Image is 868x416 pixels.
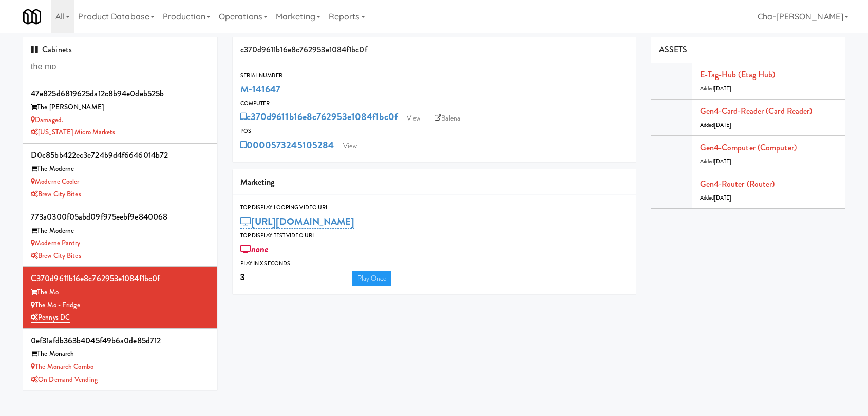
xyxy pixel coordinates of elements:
a: The Monarch Combo [31,362,93,371]
div: Play in X seconds [240,259,628,269]
a: On Demand Vending [31,374,98,384]
span: Added [700,121,732,129]
a: E-tag-hub (Etag Hub) [700,69,776,81]
div: c370d9611b16e8c762953e1084f1bc0f [31,271,210,286]
a: c370d9611b16e8c762953e1084f1bc0f [240,110,398,124]
a: View [338,138,362,154]
a: Moderne Pantry [31,238,81,248]
a: Brew City Bites [31,189,81,199]
div: Serial Number [240,71,628,81]
span: [DATE] [714,85,732,92]
a: 0000573245105284 [240,138,334,152]
a: View [402,111,425,126]
span: ASSETS [659,44,688,55]
span: [DATE] [714,157,732,165]
li: 773a0300f05abd09f975eebf9e840068The Moderne Moderne PantryBrew City Bites [23,205,217,267]
div: The Moderne [31,163,210,175]
div: The [PERSON_NAME] [31,101,210,114]
a: Damaged. [31,115,63,125]
a: none [240,242,269,256]
div: Top Display Test Video Url [240,231,628,241]
a: The Mo - Fridge [31,300,80,310]
li: c370d9611b16e8c762953e1084f1bc0fThe Mo The Mo - FridgePennys DC [23,267,217,328]
a: Play Once [352,271,392,286]
span: [DATE] [714,194,732,202]
img: Micromart [23,8,41,26]
a: Brew City Bites [31,251,81,261]
a: Balena [429,111,465,126]
a: M-141647 [240,82,281,96]
a: Gen4-card-reader (Card Reader) [700,105,813,117]
li: 0ef31afdb363b4045f49b6a0de85d712The Monarch The Monarch ComboOn Demand Vending [23,329,217,390]
div: POS [240,126,628,136]
span: [DATE] [714,121,732,129]
div: The Moderne [31,225,210,237]
div: d0c85bb422ec3e724b9d4f6646014b72 [31,148,210,163]
span: Added [700,157,732,165]
div: Top Display Looping Video Url [240,203,628,213]
span: Cabinets [31,44,72,55]
a: Gen4-router (Router) [700,178,775,190]
a: Pennys DC [31,312,70,323]
div: The Mo [31,286,210,299]
div: 773a0300f05abd09f975eebf9e840068 [31,209,210,225]
li: 47e825d6819625da12c8b94e0deb525bThe [PERSON_NAME] Damaged.[US_STATE] Micro Markets [23,82,217,144]
div: Computer [240,98,628,109]
a: [US_STATE] Micro Markets [31,127,116,137]
input: Search cabinets [31,57,210,76]
li: d0c85bb422ec3e724b9d4f6646014b72The Moderne Moderne CoolerBrew City Bites [23,144,217,205]
span: Marketing [240,176,275,188]
div: 0ef31afdb363b4045f49b6a0de85d712 [31,333,210,348]
a: Gen4-computer (Computer) [700,142,797,153]
div: The Monarch [31,348,210,361]
span: Added [700,194,732,202]
div: c370d9611b16e8c762953e1084f1bc0f [233,37,636,63]
span: Added [700,85,732,92]
a: [URL][DOMAIN_NAME] [240,214,355,229]
div: 47e825d6819625da12c8b94e0deb525b [31,86,210,102]
a: Moderne Cooler [31,176,80,186]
